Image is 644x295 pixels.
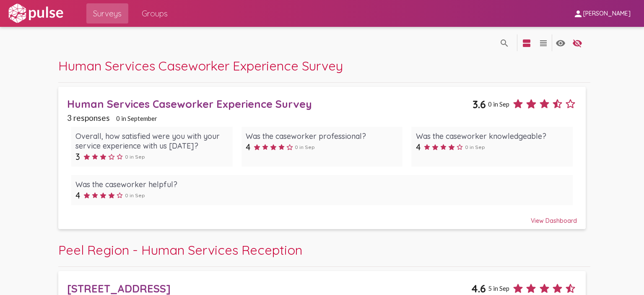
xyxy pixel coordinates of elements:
[499,38,509,48] mat-icon: language
[67,209,577,225] div: View Dashboard
[125,192,145,198] span: 0 in Sep
[135,3,174,23] a: Groups
[566,5,637,21] button: [PERSON_NAME]
[67,282,471,295] div: [STREET_ADDRESS]
[416,131,569,141] div: Was the caseworker knowledgeable?
[471,282,486,295] span: 4.6
[67,113,110,123] span: 3 responses
[572,38,582,48] mat-icon: language
[246,131,398,141] div: Was the caseworker professional?
[67,97,473,110] div: Human Services Caseworker Experience Survey
[75,180,568,189] div: Was the caseworker helpful?
[552,34,569,51] button: language
[75,131,228,151] div: Overall, how satisfied were you with your service experience with us [DATE]?
[116,115,157,122] span: 0 in September
[58,57,343,74] span: Human Services Caseworker Experience Survey
[246,142,250,152] span: 4
[556,38,566,48] mat-icon: language
[522,38,532,48] mat-icon: language
[416,142,421,152] span: 4
[86,3,128,23] a: Surveys
[58,87,586,229] a: Human Services Caseworker Experience Survey3.60 in Sep3 responses0 in SeptemberOverall, how satis...
[496,34,513,51] button: language
[75,190,80,201] span: 4
[93,6,122,21] span: Surveys
[569,34,586,51] button: language
[573,9,583,19] mat-icon: person
[75,151,80,162] span: 3
[142,6,168,21] span: Groups
[535,34,552,51] button: language
[7,3,65,24] img: white-logo.svg
[295,144,315,150] span: 0 in Sep
[488,100,509,108] span: 0 in Sep
[125,154,145,160] span: 0 in Sep
[473,98,486,111] span: 3.6
[58,242,302,258] span: Peel Region - Human Services Reception
[583,10,631,18] span: [PERSON_NAME]
[465,144,485,150] span: 0 in Sep
[518,34,535,51] button: language
[488,285,509,292] span: 5 in Sep
[538,38,548,48] mat-icon: language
